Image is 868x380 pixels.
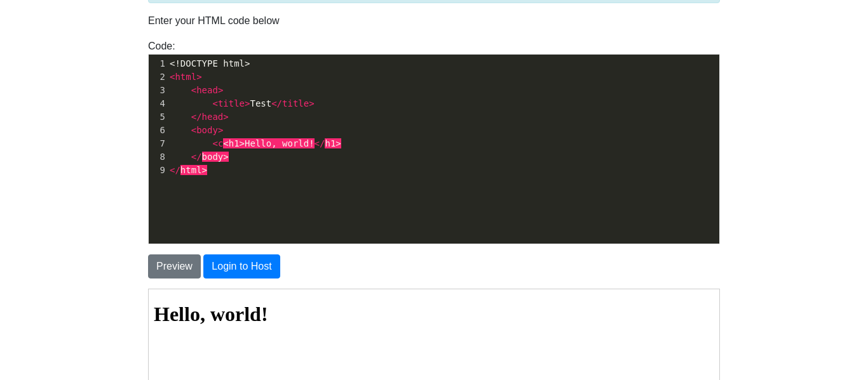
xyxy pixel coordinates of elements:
h1: Hello, world! [5,13,566,37]
span: html [180,165,202,175]
div: Code: [139,39,729,244]
span: > [202,165,207,175]
span: </ [315,138,325,148]
button: Login to Host [203,254,280,278]
span: body [202,152,224,162]
div: 9 [149,164,167,177]
div: 5 [149,110,167,124]
span: title [218,98,245,108]
div: 6 [149,124,167,137]
span: c [218,138,223,148]
p: Enter your HTML code below [148,13,720,29]
span: </ [191,152,202,162]
span: Test [170,98,315,108]
span: < [191,85,196,95]
span: < [170,72,175,82]
div: 7 [149,137,167,150]
span: < [212,98,217,108]
div: 2 [149,70,167,84]
div: 3 [149,84,167,97]
span: title [282,98,309,108]
span: > [223,112,228,122]
span: head [196,85,218,95]
span: h1 [325,138,336,148]
span: head [202,112,224,122]
div: 4 [149,97,167,110]
div: 1 [149,57,167,70]
span: > [223,152,228,162]
span: </ [170,165,180,175]
span: < [212,138,217,148]
button: Preview [148,254,201,278]
span: <h1>Hello, world! [223,138,314,148]
span: <!DOCTYPE html> [170,58,250,69]
span: </ [191,112,202,122]
span: html [175,72,196,82]
span: body [196,125,218,135]
span: > [245,98,250,108]
span: > [218,85,223,95]
span: > [218,125,223,135]
span: </ [271,98,282,108]
span: < [191,125,196,135]
div: 8 [149,150,167,164]
span: > [196,72,201,82]
span: > [336,138,341,148]
span: > [309,98,314,108]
